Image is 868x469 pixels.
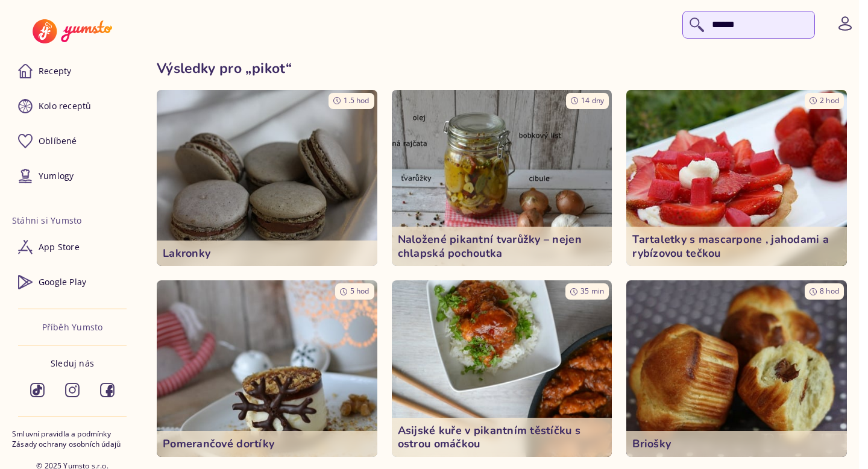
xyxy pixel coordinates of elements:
span: 8 hod [820,286,839,296]
a: App Store [12,233,133,262]
p: Briošky [632,437,841,451]
p: Google Play [39,276,86,288]
p: Pomerančové dortíky [163,437,371,451]
a: Kolo receptů [12,92,133,121]
a: Yumlogy [12,162,133,190]
a: Příběh Yumsto [42,321,103,333]
a: undefined35 minAsijské kuře v pikantním těstíčku s ostrou omáčkou [392,280,612,457]
p: Oblíbené [39,135,77,147]
p: Naložené pikantní tvarůžky – nejen chlapská pochoutka [398,233,606,260]
img: undefined [392,90,612,266]
span: 1.5 hod [344,95,369,105]
a: Recepty [12,57,133,86]
h1: Výsledky pro „ pikot “ [157,60,847,78]
a: Oblíbené [12,127,133,156]
li: Stáhni si Yumsto [12,215,133,227]
a: Zásady ochrany osobních údajů [12,439,133,450]
p: Kolo receptů [39,100,92,112]
p: Asijské kuře v pikantním těstíčku s ostrou omáčkou [398,424,606,451]
a: undefined14 dnyNaložené pikantní tvarůžky – nejen chlapská pochoutka [392,90,612,266]
a: undefined1.5 hodLakronky [157,90,377,266]
a: undefined8 hodBriošky [626,280,847,457]
span: 2 hod [820,95,839,105]
a: undefined2 hodTartaletky s mascarpone , jahodami a rybízovou tečkou [626,90,847,266]
a: Google Play [12,268,133,297]
img: undefined [392,280,612,457]
img: undefined [626,280,847,457]
a: undefined5 hodPomerančové dortíky [157,280,377,457]
span: 5 hod [350,286,370,296]
p: Yumlogy [39,170,74,182]
p: App Store [39,241,80,253]
img: undefined [157,280,377,457]
p: Recepty [39,65,71,77]
p: Lakronky [163,247,371,260]
p: Sleduj nás [51,357,94,370]
a: Smluvní pravidla a podmínky [12,429,133,439]
img: Yumsto logo [33,19,112,43]
span: 14 dny [581,95,604,105]
img: undefined [626,90,847,266]
p: Tartaletky s mascarpone , jahodami a rybízovou tečkou [632,233,841,260]
img: undefined [157,90,377,266]
span: 35 min [580,286,604,296]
